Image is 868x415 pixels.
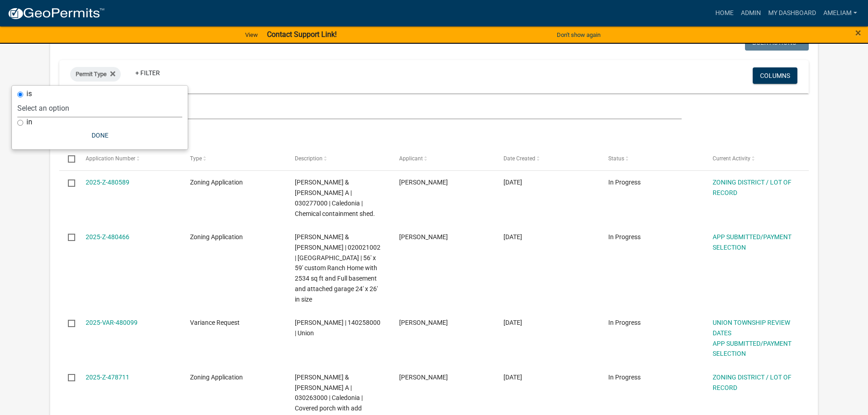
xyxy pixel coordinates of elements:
span: 09/18/2025 [503,179,522,186]
input: Search for applications [59,101,681,119]
span: Applicant [399,155,423,162]
span: Current Activity [713,155,750,162]
label: in [26,118,32,126]
span: Permit Type [76,71,107,77]
a: 2025-VAR-480099 [86,319,138,326]
span: 09/17/2025 [503,319,522,326]
datatable-header-cell: Type [181,148,286,170]
span: In Progress [608,319,641,326]
span: Brian Tostenson [399,319,448,326]
button: Close [855,27,861,38]
span: Status [608,155,624,162]
span: 09/15/2025 [503,374,522,381]
a: My Dashboard [765,5,820,22]
span: Jeff Stier [399,233,448,241]
span: In Progress [608,179,641,186]
button: Don't show again [553,27,604,42]
a: UNION TOWNSHIP REVIEW [713,319,790,326]
span: Joe Schieber [399,179,448,186]
datatable-header-cell: Description [286,148,390,170]
span: Zoning Application [190,233,243,241]
span: In Progress [608,233,641,241]
span: Application Number [86,155,135,162]
a: 2025-Z-480466 [86,233,129,241]
a: Home [712,5,737,22]
span: Variance Request [190,319,240,326]
a: ZONING DISTRICT / LOT OF RECORD [713,374,791,391]
a: 2025-Z-480589 [86,179,129,186]
a: AmeliaM [820,5,861,22]
a: APP SUBMITTED/PAYMENT SELECTION [713,233,791,251]
a: DATES [713,329,731,337]
span: In Progress [608,374,641,381]
span: Description [295,155,323,162]
datatable-header-cell: Applicant [390,148,495,170]
span: Zoning Application [190,179,243,186]
a: ZONING DISTRICT / LOT OF RECORD [713,179,791,196]
button: Done [17,127,182,143]
a: 2025-Z-478711 [86,374,129,381]
label: is [26,90,32,97]
span: TOSTENSON,BRIAN M | 140258000 | Union [295,319,380,337]
datatable-header-cell: Date Created [495,148,599,170]
span: × [855,26,861,39]
span: Date Created [503,155,535,162]
span: Type [190,155,202,162]
a: Admin [737,5,765,22]
datatable-header-cell: Select [59,148,77,170]
button: Columns [753,67,797,84]
span: 09/18/2025 [503,233,522,241]
a: APP SUBMITTED/PAYMENT SELECTION [713,340,791,358]
span: Zoning Application [190,374,243,381]
a: View [241,27,262,42]
span: matt morey [399,374,448,381]
datatable-header-cell: Application Number [77,148,181,170]
strong: Contact Support Link! [267,30,337,39]
a: + Filter [128,65,167,81]
span: MUNDINGER,ROSS & SHAUNA | 020021002 | Brownsville | 56' x 59' custom Ranch Home with 2534 sq ft a... [295,233,380,303]
datatable-header-cell: Status [600,148,704,170]
span: SCHIEBER,JAMES J & PATRICIA A | 030277000 | Caledonia | Chemical containment shed. [295,179,375,217]
datatable-header-cell: Current Activity [704,148,808,170]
